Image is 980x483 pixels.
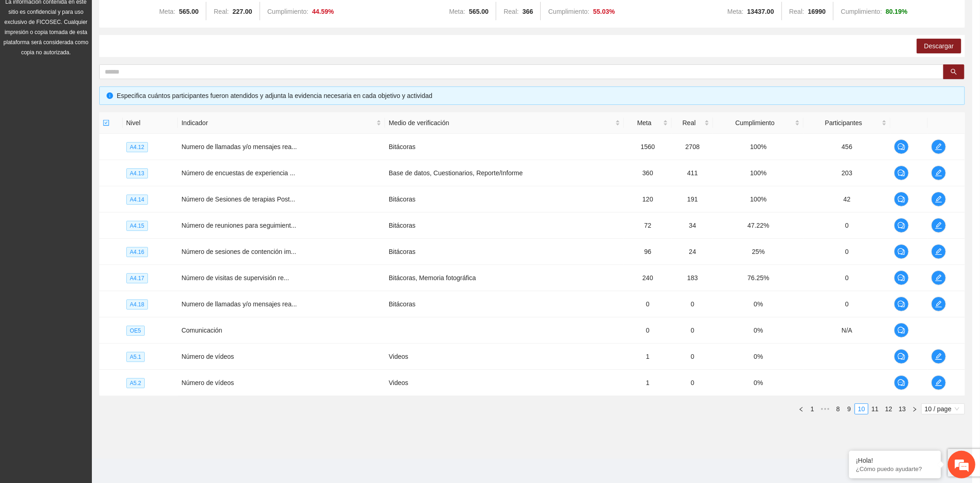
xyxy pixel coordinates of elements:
[151,5,173,27] div: Minimizar ventana de chat en vivo
[856,466,934,472] p: ¿Cómo puedo ayudarte?
[856,457,934,464] div: ¡Hola!
[5,251,175,283] textarea: Escriba su mensaje y pulse “Intro”
[53,123,127,216] span: Estamos en línea.
[48,47,154,59] div: Chatee con nosotros ahora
